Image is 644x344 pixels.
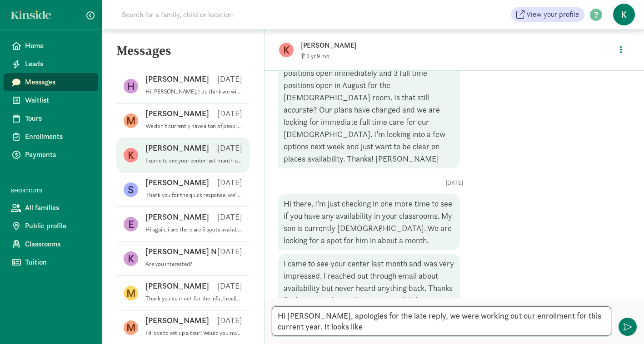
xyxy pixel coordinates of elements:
a: Payments [4,146,98,164]
p: [PERSON_NAME] [301,39,587,52]
p: Thank you so much for the info, I really hope we can make it for the August cohort. My infant sho... [145,295,242,302]
a: Classrooms [4,235,98,253]
span: Enrollments [25,131,91,142]
span: K [613,4,635,25]
span: Classrooms [25,239,91,250]
p: I'd love to set up a tour! Would you mind emailing me at [EMAIL_ADDRESS][DOMAIN_NAME] [145,329,242,337]
p: Are you interested? [145,260,242,268]
p: [DATE] [217,74,242,84]
figure: M [124,113,138,128]
p: We don't currently have a ton of people as forward thinking as you do. So if you signed up I thin... [145,123,242,130]
span: Leads [25,59,91,69]
p: [PERSON_NAME] [145,177,209,188]
span: 9 [317,52,329,60]
div: Hi there. I’m just checking in one more time to see if you have any availability in your classroo... [278,194,460,250]
span: Home [25,40,91,51]
p: [PERSON_NAME] [145,143,209,153]
figure: S [124,182,138,197]
figure: K [279,43,294,57]
figure: H [124,79,138,93]
a: Enrollments [4,128,98,146]
span: All families [25,202,91,213]
p: [PERSON_NAME] N [145,246,217,257]
a: Tours [4,109,98,128]
a: Waitlist [4,91,98,109]
p: [DATE] [217,177,242,188]
p: [PERSON_NAME] [145,211,209,222]
h5: Messages [102,44,264,65]
span: Tuition [25,257,91,268]
figure: M [124,286,138,300]
input: Search for a family, child or location [116,5,371,24]
span: Tours [25,113,91,124]
figure: E [124,217,138,231]
iframe: Chat Widget [599,300,644,344]
figure: K [124,251,138,266]
a: View your profile [511,7,584,22]
p: [DATE] [278,179,630,187]
span: Payments [25,149,91,160]
span: Waitlist [25,95,91,106]
p: [DATE] [217,280,242,291]
p: I came to see your center last month and was very impressed. I reached out through email about av... [145,157,242,164]
span: Messages [25,77,91,88]
div: I came to see your center last month and was very impressed. I reached out through email about av... [278,254,460,310]
a: Public profile [4,217,98,235]
p: [DATE] [217,246,242,257]
p: [DATE] [217,143,242,153]
a: Messages [4,73,98,91]
div: Hey there. We are planning to come to the tour [DATE]. I saw online that there are a few part tim... [278,39,460,168]
p: [PERSON_NAME] [145,280,209,291]
a: Tuition [4,253,98,271]
p: Thank you for the quick response, we're on the waitlist! [145,192,242,199]
a: All families [4,199,98,217]
p: Hi [PERSON_NAME], I do think we will have that opening! Please email me at [EMAIL_ADDRESS][DOMAIN... [145,88,242,95]
p: [DATE] [217,108,242,119]
span: View your profile [526,9,579,20]
p: Hi again, i see there are 6 spots available. Another question I have is for the [DATE] availabili... [145,226,242,233]
p: [PERSON_NAME] [145,74,209,84]
span: 1 [307,52,317,60]
p: [DATE] [217,315,242,326]
figure: K [124,148,138,162]
a: Leads [4,55,98,73]
figure: M [124,320,138,335]
p: [PERSON_NAME] [145,315,209,326]
a: Home [4,37,98,55]
span: Public profile [25,221,91,231]
p: [DATE] [217,211,242,222]
p: [PERSON_NAME] [145,108,209,119]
